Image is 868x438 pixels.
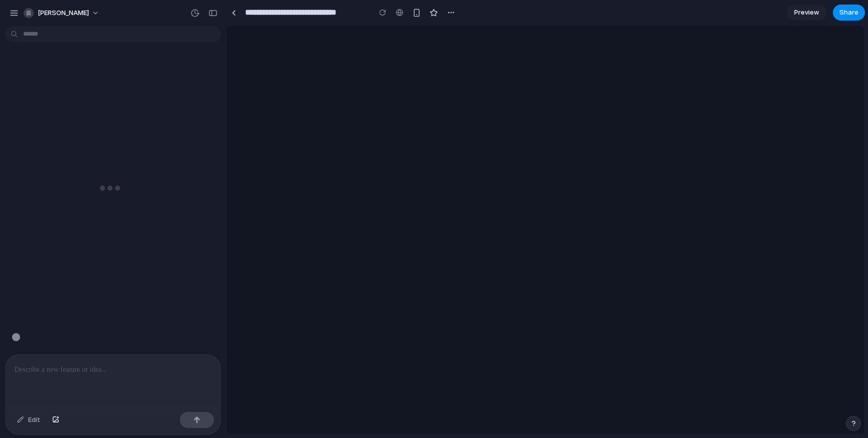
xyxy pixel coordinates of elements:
span: [PERSON_NAME] [38,8,89,18]
button: Share [833,5,865,21]
button: [PERSON_NAME] [20,5,104,21]
span: Share [839,8,858,18]
span: Preview [794,8,819,18]
a: Preview [787,5,827,21]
